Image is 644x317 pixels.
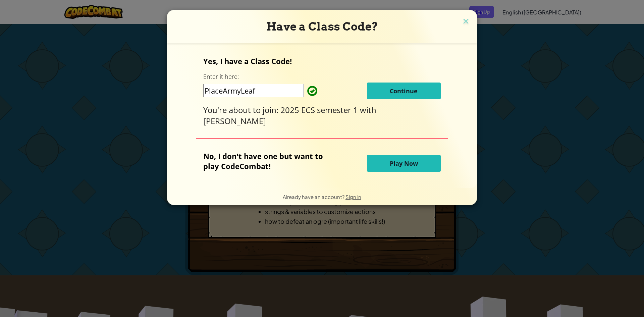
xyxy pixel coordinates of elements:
[203,151,333,171] p: No, I don't have one but want to play CodeCombat!
[345,194,361,200] a: Sign in
[283,194,345,200] span: Already have an account?
[390,87,418,95] span: Continue
[203,104,280,115] span: You're about to join:
[390,159,418,167] span: Play Now
[367,155,441,172] button: Play Now
[203,56,440,66] p: Yes, I have a Class Code!
[266,20,378,33] span: Have a Class Code?
[360,104,376,115] span: with
[367,83,441,99] button: Continue
[280,104,360,115] span: 2025 ECS semester 1
[203,72,239,81] label: Enter it here:
[462,17,470,27] img: close icon
[203,115,266,126] span: [PERSON_NAME]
